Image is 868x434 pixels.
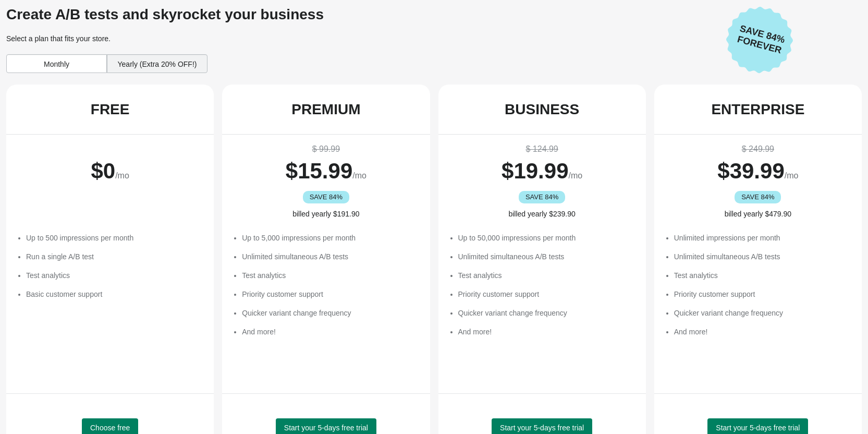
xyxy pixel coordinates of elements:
div: $ 124.99 [449,143,635,155]
div: SAVE 84% [303,191,349,203]
li: Quicker variant change frequency [674,308,851,318]
span: $ 15.99 [286,159,352,183]
span: $ 39.99 [717,159,784,183]
iframe: chat widget [10,392,44,424]
li: Basic customer support [26,289,203,299]
div: ENTERPRISE [711,101,804,118]
li: Up to 500 impressions per month [26,233,203,243]
li: Run a single A/B test [26,251,203,262]
div: billed yearly $239.90 [449,209,635,219]
div: billed yearly $479.90 [665,209,851,219]
span: Start your 5-days free trial [500,424,584,432]
li: And more! [674,327,851,337]
li: Priority customer support [674,289,851,299]
div: $ 99.99 [233,143,419,155]
li: Unlimited impressions per month [674,233,851,243]
span: /mo [115,171,129,180]
li: Up to 5,000 impressions per month [242,233,419,243]
li: Unlimited simultaneous A/B tests [674,251,851,262]
li: Test analytics [242,270,419,281]
span: /mo [785,171,799,180]
span: $ 0 [91,159,115,183]
div: SAVE 84% [735,191,781,203]
li: Test analytics [26,270,203,281]
span: Choose free [90,424,130,432]
li: Quicker variant change frequency [242,308,419,318]
div: PREMIUM [291,101,360,118]
span: /mo [569,171,583,180]
div: $ 249.99 [665,143,851,155]
div: Create A/B tests and skyrocket your business [6,6,718,23]
div: SAVE 84% [519,191,565,203]
div: FREE [91,101,130,118]
span: /mo [352,171,366,180]
div: Select a plan that fits your store. [6,33,718,44]
li: Priority customer support [242,289,419,299]
div: Monthly [6,54,107,73]
span: Start your 5-days free trial [716,424,800,432]
li: Quicker variant change frequency [458,308,635,318]
div: BUSINESS [505,101,579,118]
li: Priority customer support [458,289,635,299]
li: Unlimited simultaneous A/B tests [458,251,635,262]
li: Up to 50,000 impressions per month [458,233,635,243]
li: Unlimited simultaneous A/B tests [242,251,419,262]
div: billed yearly $191.90 [233,209,419,219]
li: And more! [458,327,635,337]
span: Save 84% Forever [729,21,792,58]
img: Save 84% Forever [726,6,793,74]
div: Yearly (Extra 20% OFF!) [107,54,207,73]
li: And more! [242,327,419,337]
li: Test analytics [674,270,851,281]
li: Test analytics [458,270,635,281]
span: $ 19.99 [502,159,568,183]
span: Start your 5-days free trial [284,424,368,432]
